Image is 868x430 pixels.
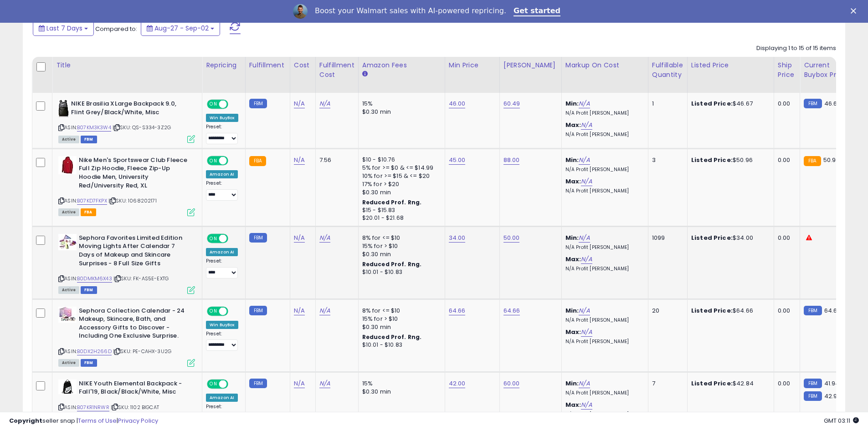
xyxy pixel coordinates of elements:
[294,233,305,243] a: N/A
[362,242,438,250] div: 15% for > $10
[824,392,841,400] span: 42.99
[503,233,520,243] a: 50.00
[315,6,506,15] div: Boost your Walmart sales with AI-powered repricing.
[565,177,581,186] b: Max:
[58,100,195,142] div: ASIN:
[503,61,558,70] div: [PERSON_NAME]
[362,100,438,108] div: 15%
[58,379,195,422] div: ASIN:
[362,198,422,206] b: Reduced Prof. Rng.
[294,306,305,315] a: N/A
[804,379,822,388] small: FBM
[579,306,590,315] a: N/A
[46,24,82,33] span: Last 7 Days
[652,156,680,164] div: 3
[113,348,171,355] span: | SKU: PE-CAHX-3U2G
[294,99,305,108] a: N/A
[362,172,438,180] div: 10% for >= $15 & <= $20
[113,124,171,131] span: | SKU: QS-S334-3Z2G
[565,255,581,263] b: Max:
[58,234,77,250] img: 41lCdAKPKyL._SL40_.jpg
[756,44,836,53] div: Displaying 1 to 15 of 15 items
[77,197,107,205] a: B07KD7FKPX
[691,233,733,242] b: Listed Price:
[362,268,438,276] div: $10.01 - $10.83
[77,124,111,132] a: B07KM3K3W4
[691,379,733,388] b: Listed Price:
[206,170,238,178] div: Amazon AI
[319,306,330,315] a: N/A
[778,61,796,80] div: Ship Price
[33,20,94,36] button: Last 7 Days
[565,188,641,194] p: N/A Profit [PERSON_NAME]
[579,156,590,165] a: N/A
[79,307,190,343] b: Sephora Collection Calendar - 24 Makeup, Skincare, Bath, and Accessory Gifts to Discover - Includ...
[824,379,840,388] span: 41.94
[56,61,198,70] div: Title
[778,379,793,388] div: 0.00
[227,157,241,164] span: OFF
[565,317,641,324] p: N/A Profit [PERSON_NAME]
[319,233,330,243] a: N/A
[503,379,520,388] a: 60.00
[58,359,79,367] span: All listings currently available for purchase on Amazon
[249,233,267,243] small: FBM
[449,306,466,315] a: 64.66
[206,258,238,278] div: Preset:
[565,110,641,116] p: N/A Profit [PERSON_NAME]
[249,306,267,315] small: FBM
[79,379,190,399] b: NIKE Youth Elemental Backpack - Fall'19, Black/Black/White, Misc
[206,331,238,351] div: Preset:
[362,323,438,331] div: $0.30 min
[778,100,793,108] div: 0.00
[95,25,137,33] span: Compared to:
[58,379,77,394] img: 314sbg-alIL._SL40_.jpg
[691,156,767,164] div: $50.96
[81,136,97,143] span: FBM
[81,359,97,367] span: FBM
[227,307,241,315] span: OFF
[81,208,96,216] span: FBA
[208,157,219,164] span: ON
[208,380,219,388] span: ON
[362,207,438,214] div: $15 - $15.83
[449,99,466,108] a: 46.00
[362,70,368,78] small: Amazon Fees.
[581,121,592,130] a: N/A
[449,156,466,165] a: 45.00
[58,307,195,366] div: ASIN:
[778,307,793,315] div: 0.00
[804,156,821,166] small: FBA
[652,61,683,80] div: Fulfillable Quantity
[823,156,840,164] span: 50.96
[514,6,560,16] a: Get started
[362,315,438,323] div: 15% for > $10
[362,250,438,258] div: $0.30 min
[58,286,79,294] span: All listings currently available for purchase on Amazon
[449,61,496,70] div: Min Price
[804,99,822,108] small: FBM
[565,233,579,242] b: Min:
[362,214,438,222] div: $20.01 - $21.68
[362,379,438,388] div: 15%
[362,234,438,242] div: 8% for <= $10
[565,121,581,129] b: Max:
[804,391,822,401] small: FBM
[565,244,641,251] p: N/A Profit [PERSON_NAME]
[503,99,520,108] a: 60.49
[294,61,312,70] div: Cost
[824,416,859,425] span: 2025-09-10 03:11 GMT
[293,4,308,19] img: Profile image for Adrian
[206,248,238,256] div: Amazon AI
[579,99,590,108] a: N/A
[565,400,581,409] b: Max:
[206,180,238,201] div: Preset:
[691,100,767,108] div: $46.67
[249,99,267,108] small: FBM
[778,234,793,242] div: 0.00
[824,99,841,108] span: 46.67
[362,108,438,116] div: $0.30 min
[652,100,680,108] div: 1
[565,379,579,388] b: Min:
[579,233,590,243] a: N/A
